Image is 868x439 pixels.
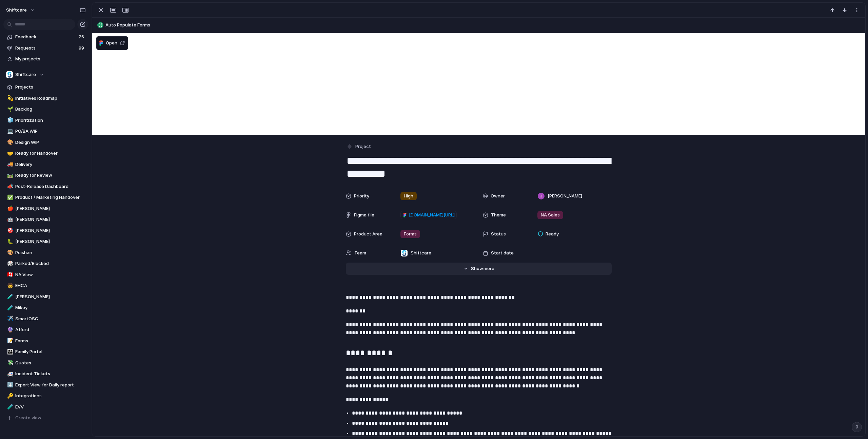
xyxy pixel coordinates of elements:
div: 🎨 [7,249,12,256]
span: Backlog [15,106,86,113]
a: 📣Post-Release Dashboard [3,182,88,192]
div: 💸 [7,359,12,367]
div: 🚑 [7,370,12,378]
span: Ready [546,231,559,237]
a: 🍎[PERSON_NAME] [3,204,88,214]
button: Auto Populate Forms [95,20,862,31]
button: Shiftcare [3,70,88,80]
span: Start date [491,250,514,256]
span: Shiftcare [15,71,36,78]
button: 🎲 [6,260,13,267]
span: Requests [15,45,77,52]
a: Feedback26 [3,32,88,42]
a: 💻PO/BA WIP [3,126,88,136]
a: ⬇️Export View for Daily report [3,380,88,390]
span: Quotes [15,360,86,366]
span: Open [106,40,117,46]
button: 💻 [6,128,13,135]
a: 💫Initiatives Roadmap [3,93,88,103]
div: 🐛[PERSON_NAME] [3,236,88,247]
button: 🔑 [6,393,13,399]
a: [DOMAIN_NAME][URL] [400,211,457,220]
span: NA View [15,271,86,278]
div: 🧪[PERSON_NAME] [3,292,88,302]
div: 🇨🇦 [7,271,12,279]
span: Project [355,143,371,150]
div: 🔮 [7,326,12,334]
div: 🤖 [7,216,12,224]
a: ✅Product / Marketing Handover [3,192,88,203]
span: [PERSON_NAME] [15,227,86,234]
a: 🛤️Ready for Review [3,170,88,180]
div: 👪 [7,348,12,356]
span: Mikey [15,304,86,311]
div: 🚚 [7,160,12,168]
span: PO/BA WIP [15,128,86,135]
div: 🧊Prioritization [3,115,88,126]
span: Initiatives Roadmap [15,95,86,102]
div: 🌱 [7,106,12,113]
a: 🧪Mikey [3,303,88,313]
a: 💸Quotes [3,358,88,368]
div: 🚑Incident Tickets [3,369,88,379]
div: 💫 [7,94,12,102]
div: 🎨 [7,138,12,146]
span: Design WIP [15,139,86,146]
button: 🇨🇦 [6,271,13,278]
button: 🌱 [6,106,13,113]
span: Parked/Blocked [15,260,86,267]
button: 🤖 [6,216,13,223]
button: 💫 [6,95,13,102]
div: 🎨Peishan [3,248,88,258]
span: Owner [491,193,505,199]
div: ✅ [7,194,12,202]
span: Theme [491,212,506,218]
a: 🧪EVV [3,402,88,412]
button: shiftcare [3,5,39,16]
span: Incident Tickets [15,370,86,377]
span: Prioritization [15,117,86,124]
a: 🔮Afford [3,325,88,335]
button: 🍎 [6,205,13,212]
div: 🎯 [7,227,12,234]
a: 🌱Backlog [3,104,88,114]
button: 🎨 [6,249,13,256]
a: 🤝Ready for Handover [3,148,88,158]
a: My projects [3,54,88,64]
button: 👪 [6,348,13,355]
span: Product Area [354,231,382,237]
a: 🎨Design WIP [3,137,88,148]
button: 🧪 [6,404,13,411]
span: Post-Release Dashboard [15,183,86,190]
div: ✈️SmartOSC [3,314,88,324]
a: Requests99 [3,43,88,53]
div: 👪Family Portal [3,347,88,357]
div: 📣 [7,183,12,190]
a: 🎲Parked/Blocked [3,259,88,269]
button: 🧒 [6,282,13,289]
span: Team [354,250,366,256]
span: Priority [354,193,369,199]
a: 📝Forms [3,336,88,346]
a: 🎯[PERSON_NAME] [3,226,88,236]
span: SmartOSC [15,316,86,322]
button: 🧊 [6,117,13,124]
button: 🤝 [6,150,13,157]
button: ✈️ [6,316,13,322]
span: Feedback [15,34,77,40]
span: Auto Populate Forms [105,22,862,28]
button: 📝 [6,338,13,344]
div: 💻 [7,128,12,135]
button: 🧪 [6,304,13,311]
a: 🤖[PERSON_NAME] [3,214,88,225]
div: 📝 [7,337,12,345]
button: 🔮 [6,326,13,333]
